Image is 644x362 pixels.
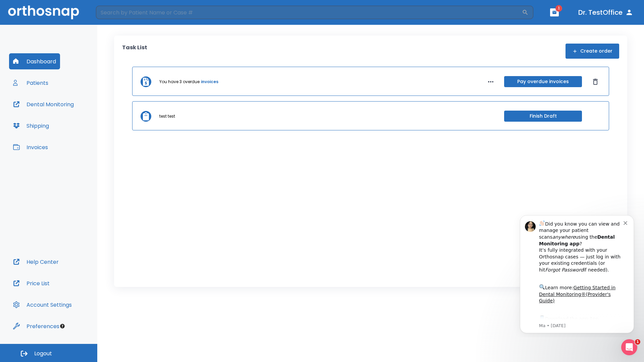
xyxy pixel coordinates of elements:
[114,10,119,16] button: Dismiss notification
[29,105,114,139] div: Download the app: | ​ Let us know if you need help getting started!
[504,111,582,122] button: Finish Draft
[9,318,63,334] button: Preferences
[555,5,562,12] span: 1
[9,75,52,91] button: Patients
[9,254,63,270] button: Help Center
[122,44,147,59] p: Task List
[9,96,78,112] button: Dental Monitoring
[504,76,582,87] button: Pay overdue invoices
[159,113,175,119] p: test test
[9,297,76,313] button: Account Settings
[96,6,522,19] input: Search by Patient Name or Case #
[576,6,636,18] button: Dr. TestOffice
[9,139,52,155] button: Invoices
[635,339,640,345] span: 1
[9,275,54,291] button: Price List
[59,323,65,329] div: Tooltip anchor
[159,79,200,85] p: You have 3 overdue
[566,44,619,59] button: Create order
[510,209,644,337] iframe: Intercom notifications message
[8,5,79,19] img: Orthosnap
[621,339,637,355] iframe: Intercom live chat
[34,350,52,357] span: Logout
[29,114,114,120] p: Message from Ma, sent 5w ago
[201,79,218,85] a: invoices
[590,76,601,87] button: Dismiss
[9,118,53,134] button: Shipping
[9,53,60,69] button: Dashboard
[29,107,89,119] a: App Store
